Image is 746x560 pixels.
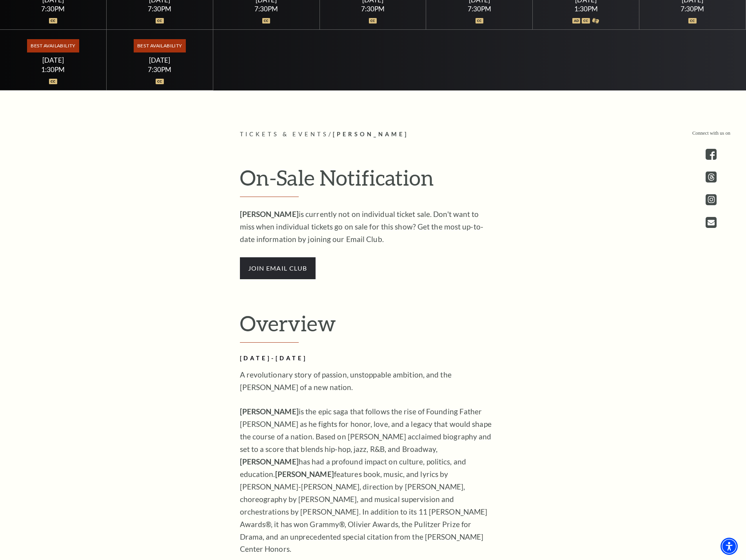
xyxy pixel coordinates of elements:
[240,131,329,137] span: Tickets & Events
[240,263,316,272] a: join email club
[240,457,299,466] strong: [PERSON_NAME]
[706,194,717,205] a: instagram - open in a new tab
[27,39,79,52] span: Best Availability
[222,5,310,12] div: 7:30PM
[240,165,506,197] h2: On-Sale Notification
[240,405,495,556] p: is the epic saga that follows the rise of Founding Father [PERSON_NAME] as he fights for honor, l...
[9,5,97,12] div: 7:30PM
[275,470,334,479] strong: [PERSON_NAME]
[116,5,203,12] div: 7:30PM
[240,210,299,219] strong: [PERSON_NAME]
[240,208,495,246] p: is currently not on individual ticket sale. Don't want to miss when individual tickets go on sale...
[706,172,717,182] a: threads.com - open in a new tab
[329,5,416,12] div: 7:30PM
[134,39,186,52] span: Best Availability
[240,369,495,394] p: A revolutionary story of passion, unstoppable ambition, and the [PERSON_NAME] of a new nation.
[649,5,736,12] div: 7:30PM
[721,538,738,555] div: Accessibility Menu
[240,354,495,363] h2: [DATE]-[DATE]
[240,311,506,343] h2: Overview
[116,56,203,64] div: [DATE]
[240,407,299,416] strong: [PERSON_NAME]
[9,66,97,73] div: 1:30PM
[240,130,506,139] p: /
[9,56,97,64] div: [DATE]
[333,131,408,137] span: [PERSON_NAME]
[436,5,523,12] div: 7:30PM
[706,217,717,228] a: Open this option - open in a new tab
[116,66,203,73] div: 7:30PM
[240,257,316,279] span: join email club
[692,130,730,137] p: Connect with us on
[542,5,630,12] div: 1:30PM
[706,149,717,160] a: facebook - open in a new tab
